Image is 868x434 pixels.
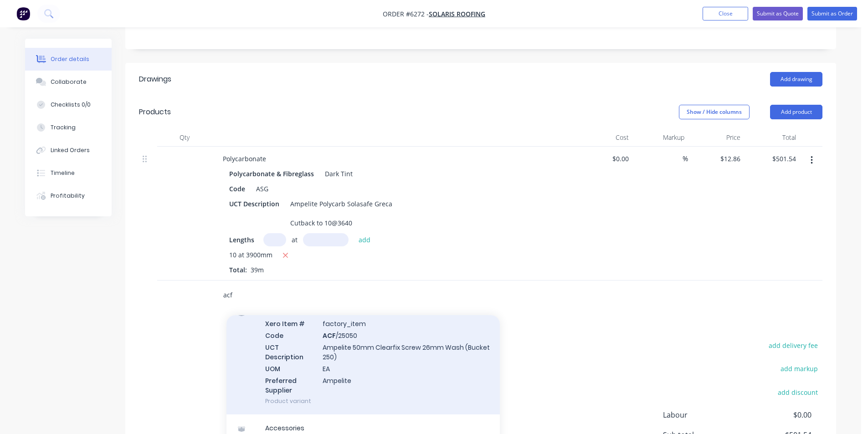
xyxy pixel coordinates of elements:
[247,266,267,274] span: 39m
[764,339,822,352] button: add delivery fee
[770,105,822,119] button: Add product
[51,101,91,109] div: Checklists 0/0
[51,78,87,86] div: Collaborate
[229,266,247,274] span: Total:
[51,169,75,177] div: Timeline
[51,123,76,132] div: Tracking
[16,7,30,20] img: Factory
[25,71,112,93] button: Collaborate
[292,235,298,245] span: at
[51,146,90,154] div: Linked Orders
[354,233,375,245] button: add
[51,192,85,200] div: Profitability
[776,363,822,375] button: add markup
[25,162,112,184] button: Timeline
[25,93,112,116] button: Checklists 0/0
[753,7,803,20] button: Submit as Quote
[229,250,272,261] span: 10 at 3900mm
[229,235,254,245] span: Lengths
[807,7,857,20] button: Submit as Order
[679,105,750,119] button: Show / Hide columns
[229,167,318,180] div: Polycarbonate & Fibreglass
[688,128,744,147] div: Price
[744,409,812,420] span: $0.00
[744,128,800,147] div: Total
[25,139,112,162] button: Linked Orders
[683,153,688,164] span: %
[51,55,89,63] div: Order details
[252,182,272,195] div: ASG
[226,197,283,210] div: UCT Description
[216,152,273,165] div: Polycarbonate
[25,116,112,139] button: Tracking
[25,48,112,71] button: Order details
[226,182,249,195] div: Code
[139,107,171,117] div: Products
[139,74,171,85] div: Drawings
[157,128,212,147] div: Qty
[287,197,396,230] div: Ampelite Polycarb Solasafe Greca Cutback to 10@3640
[663,409,744,420] span: Labour
[703,7,748,20] button: Close
[576,128,632,147] div: Cost
[429,10,485,18] a: Solaris Roofing
[773,386,822,398] button: add discount
[383,10,429,18] span: Order #6272 -
[25,184,112,207] button: Profitability
[321,167,353,180] div: Dark Tint
[223,286,405,304] input: Start typing to add a product...
[770,72,822,87] button: Add drawing
[632,128,688,147] div: Markup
